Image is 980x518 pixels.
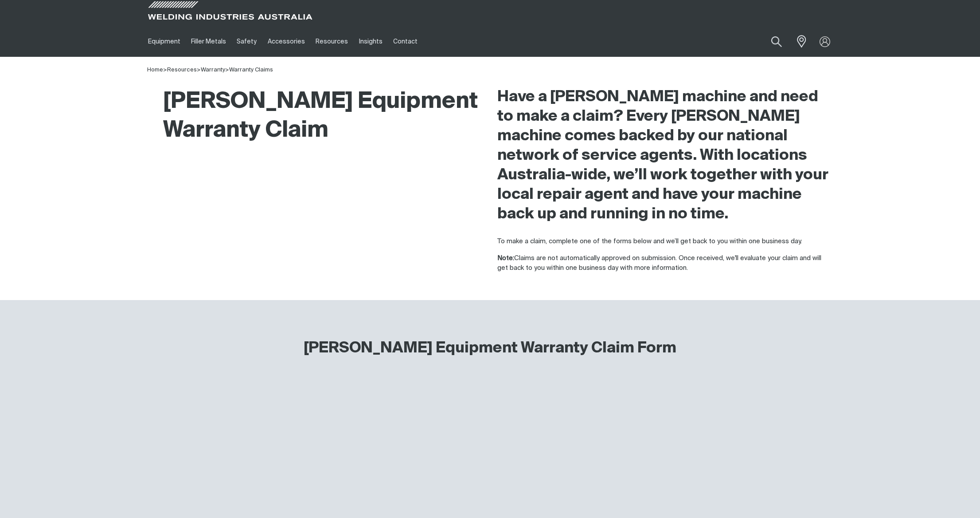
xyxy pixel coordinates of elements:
[304,339,676,358] h2: [PERSON_NAME] Equipment Warranty Claim Form
[353,26,387,57] a: Insights
[497,87,833,273] div: Claims are not automatically approved on submission. Once received, we'll evaluate your claim and...
[231,26,262,57] a: Safety
[497,87,833,224] h2: Have a [PERSON_NAME] machine and need to make a claim? Every [PERSON_NAME] machine comes backed b...
[143,26,664,57] nav: Main
[750,31,791,52] input: Product name or item number...
[388,26,423,57] a: Contact
[167,67,197,73] a: Resources
[837,18,838,19] img: miller
[310,26,353,57] a: Resources
[201,67,225,73] a: Warranty
[497,255,514,261] strong: Note:
[147,67,163,73] a: Home
[186,26,231,57] a: Filler Metals
[167,67,201,73] span: >
[163,67,167,73] span: >
[497,237,833,247] p: To make a claim, complete one of the forms below and we’ll get back to you within one business day.
[147,87,483,145] h1: [PERSON_NAME] Equipment Warranty Claim
[262,26,310,57] a: Accessories
[229,67,273,73] a: Warranty Claims
[225,67,229,73] span: >
[143,26,186,57] a: Equipment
